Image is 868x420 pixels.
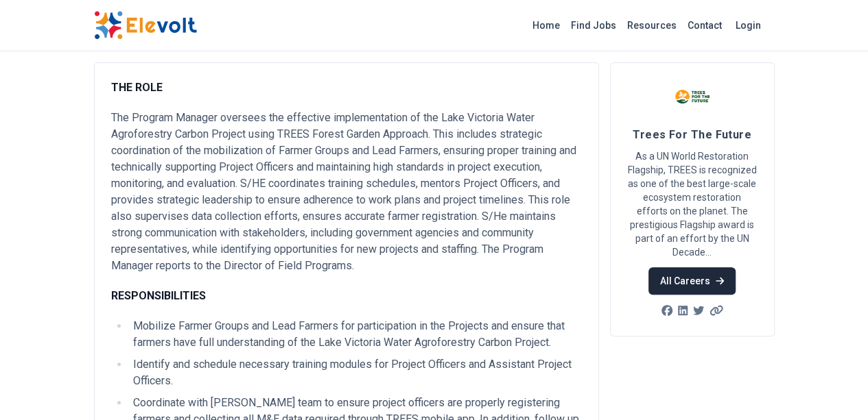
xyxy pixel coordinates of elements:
p: As a UN World Restoration Flagship, TREES is recognized as one of the best large-scale ecosystem ... [627,149,758,259]
a: Contact [682,14,727,36]
img: Elevolt [94,11,197,40]
li: Mobilize Farmer Groups and Lead Farmers for participation in the Projects and ensure that farmers... [129,318,582,351]
li: Identify and schedule necessary training modules for Project Officers and Assistant Project Offic... [129,356,582,389]
a: Home [527,14,565,36]
img: Trees For The Future [675,79,709,114]
a: Resources [622,14,682,36]
span: Trees For The Future [633,128,751,141]
strong: THE ROLE [111,81,163,94]
a: Find Jobs [565,14,622,36]
a: Login [727,12,769,39]
a: All Careers [648,267,736,295]
p: The Program Manager oversees the effective implementation of the Lake Victoria Water Agroforestry... [111,110,582,274]
strong: RESPONSIBILITIES [111,289,206,302]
